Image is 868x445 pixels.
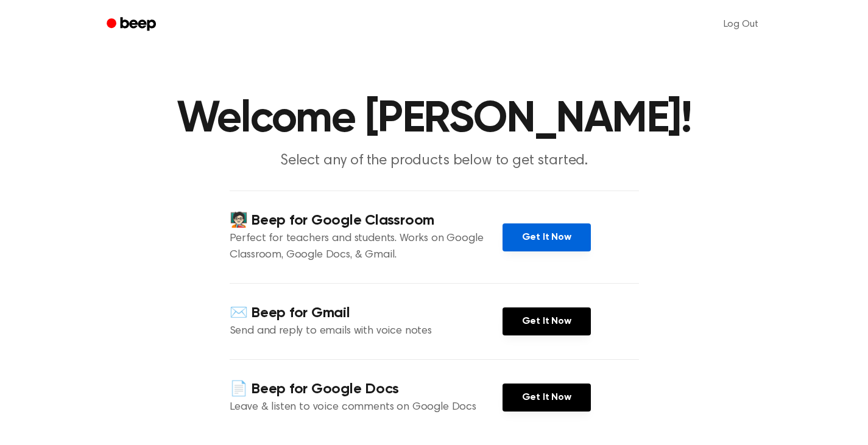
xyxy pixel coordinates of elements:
p: Select any of the products below to get started. [200,151,668,171]
a: Get It Now [503,223,591,251]
h4: 📄 Beep for Google Docs [230,379,503,399]
a: Get It Now [503,307,591,335]
p: Perfect for teachers and students. Works on Google Classroom, Google Docs, & Gmail. [230,231,503,264]
a: Beep [98,13,167,37]
a: Get It Now [503,384,591,412]
p: Leave & listen to voice comments on Google Docs [230,399,503,416]
p: Send and reply to emails with voice notes [230,323,503,340]
h4: 🧑🏻‍🏫 Beep for Google Classroom [230,211,503,231]
a: Log Out [711,10,771,39]
h1: Welcome [PERSON_NAME]! [122,97,746,141]
h4: ✉️ Beep for Gmail [230,303,503,323]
